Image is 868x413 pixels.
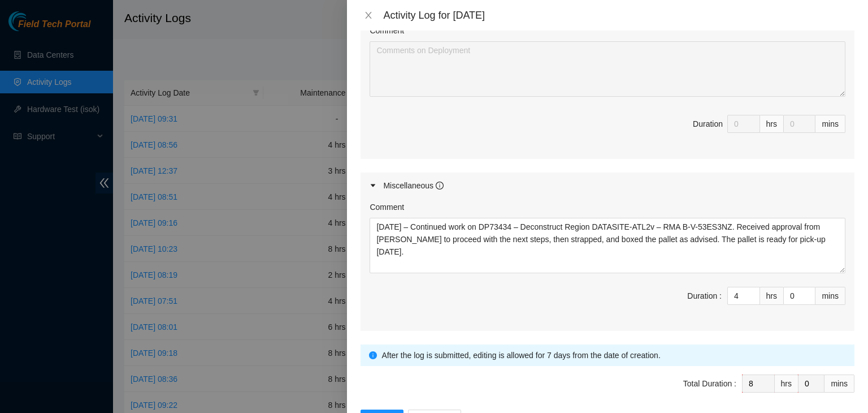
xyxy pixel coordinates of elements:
div: Activity Log for [DATE] [383,9,854,21]
span: caret-right [370,182,376,189]
div: hrs [760,115,784,133]
div: hrs [760,287,784,305]
span: info-circle [369,351,377,359]
div: Duration : [687,290,722,302]
label: Comment [370,201,404,213]
span: info-circle [436,182,444,190]
label: Comment [370,24,404,37]
span: close [364,11,373,20]
div: Duration [693,118,723,130]
div: Miscellaneous info-circle [361,173,854,199]
div: Total Duration : [683,377,736,390]
div: Miscellaneous [383,179,444,192]
div: mins [815,115,845,133]
div: hrs [775,375,798,393]
div: mins [815,287,845,305]
textarea: Comment [370,218,845,273]
div: After the log is submitted, editing is allowed for 7 days from the date of creation. [381,349,846,362]
button: Close [361,10,376,21]
div: mins [824,375,854,393]
textarea: Comment [370,41,845,97]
